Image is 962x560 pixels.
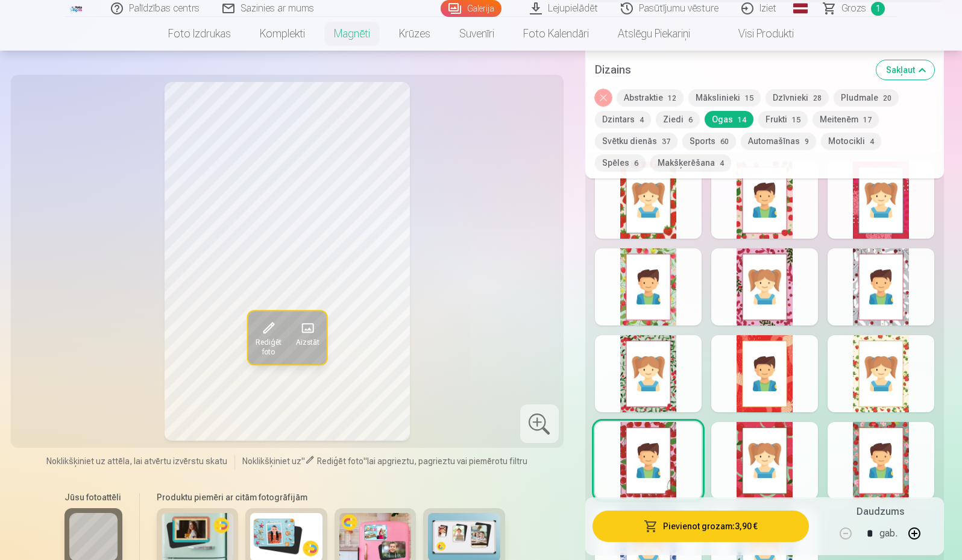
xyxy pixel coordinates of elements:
[595,111,651,128] button: Dzintars4
[367,456,527,466] span: lai apgrieztu, pagrieztu vai piemērotu filtru
[288,311,326,364] button: Aizstāt
[152,491,510,503] h6: Produktu piemēri ar citām fotogrāfijām
[245,17,319,51] a: Komplekti
[871,2,885,16] span: 1
[668,94,676,102] span: 12
[317,456,363,466] span: Rediģēt foto
[46,455,227,467] span: Noklikšķiniet uz attēla, lai atvērtu izvērstu skatu
[301,456,305,466] span: "
[595,61,867,78] h5: Dizains
[154,17,245,51] a: Foto izdrukas
[248,311,288,364] button: Rediģēt foto
[766,89,829,106] button: Dzīvnieki28
[603,17,705,51] a: Atslēgu piekariņi
[745,94,753,102] span: 15
[445,17,509,51] a: Suvenīri
[688,89,761,106] button: Mākslinieki15
[242,456,301,466] span: Noklikšķiniet uz
[650,154,731,171] button: Makšķerēšana4
[70,5,83,12] img: /fa1
[821,133,881,149] button: Motocikli4
[682,133,736,149] button: Sports60
[758,111,808,128] button: Frukti15
[813,94,822,102] span: 28
[792,116,800,124] span: 15
[255,338,281,357] span: Rediģēt foto
[857,505,904,519] h5: Daudzums
[863,116,872,124] span: 17
[870,137,874,146] span: 4
[705,17,808,51] a: Visi produkti
[720,137,729,146] span: 60
[319,17,385,51] a: Magnēti
[741,133,816,149] button: Automašīnas9
[883,94,891,102] span: 20
[509,17,603,51] a: Foto kalendāri
[595,154,646,171] button: Spēles6
[834,89,899,106] button: Pludmale20
[595,133,677,149] button: Svētku dienās37
[640,116,644,124] span: 4
[64,491,122,503] h6: Jūsu fotoattēli
[688,116,693,124] span: 6
[705,111,753,128] button: Ogas14
[617,89,684,106] button: Abstraktie12
[593,511,809,542] button: Pievienot grozam:3,90 €
[295,338,319,347] span: Aizstāt
[656,111,700,128] button: Ziedi6
[738,116,746,124] span: 14
[876,60,934,80] button: Sakļaut
[363,456,367,466] span: "
[720,159,724,168] span: 4
[634,159,638,168] span: 6
[879,519,898,548] div: gab.
[841,1,866,16] span: Grozs
[813,111,879,128] button: Meitenēm17
[662,137,670,146] span: 37
[805,137,809,146] span: 9
[385,17,445,51] a: Krūzes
